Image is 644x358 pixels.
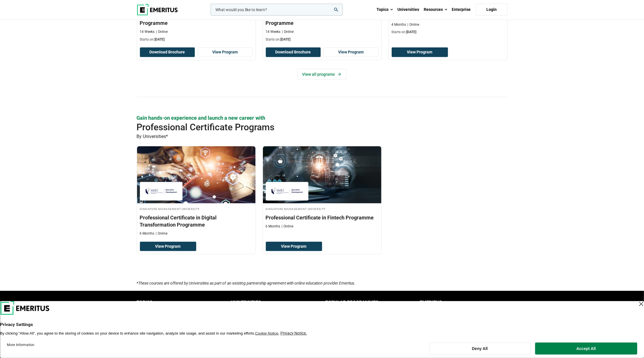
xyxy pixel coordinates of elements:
p: Online [408,22,419,27]
span: [DATE] [407,30,417,34]
h2: Professional Certificate Programs [137,121,470,133]
a: View Program [198,47,253,57]
input: woocommerce-product-search-field-0 [211,4,343,16]
p: Starts on: [266,37,379,42]
p: 6 Months [266,224,280,229]
p: Online [156,29,168,34]
a: View Program [140,242,196,251]
p: 6 Months [140,231,154,236]
a: View Program [266,242,322,251]
p: Starts on: [392,30,504,35]
img: Singapore Management University [269,185,306,198]
a: View Program [324,47,379,57]
p: Gain hands-on experience and launch a new career with [137,114,508,121]
span: [DATE] [281,37,291,41]
p: 4 Months [392,22,406,27]
p: By Universities* [137,133,508,140]
p: 14 Weeks [266,29,281,34]
a: Finance Course by Singapore Management University - Singapore Management University Singapore Man... [263,146,381,232]
h3: Professional Certificate in Fintech Programme [266,214,379,221]
h3: Professional Certificate in Digital Transformation Programme [140,214,253,228]
a: View Program [392,47,448,57]
button: Download Brochure [266,47,321,57]
h4: Singapore Management University [266,206,379,211]
i: *These courses are offered by Universities as part of an existing partnership agreement with onli... [137,281,355,285]
span: [DATE] [155,37,165,41]
a: View all programs [297,69,347,80]
img: Professional Certificate in Digital Transformation Programme | Online Digital Transformation Course [137,146,255,203]
a: Digital Transformation Course by Singapore Management University - Singapore Management Universit... [137,146,255,239]
a: Login [476,4,508,16]
p: Online [282,224,294,229]
p: 14 Weeks [140,29,155,34]
p: Starts on: [140,37,253,42]
button: Download Brochure [140,47,195,57]
img: Professional Certificate in Fintech Programme | Online Finance Course [263,146,381,203]
p: Online [282,29,294,34]
img: Singapore Management University [143,185,180,198]
h4: Singapore Management University [140,206,253,211]
p: Online [156,231,168,236]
